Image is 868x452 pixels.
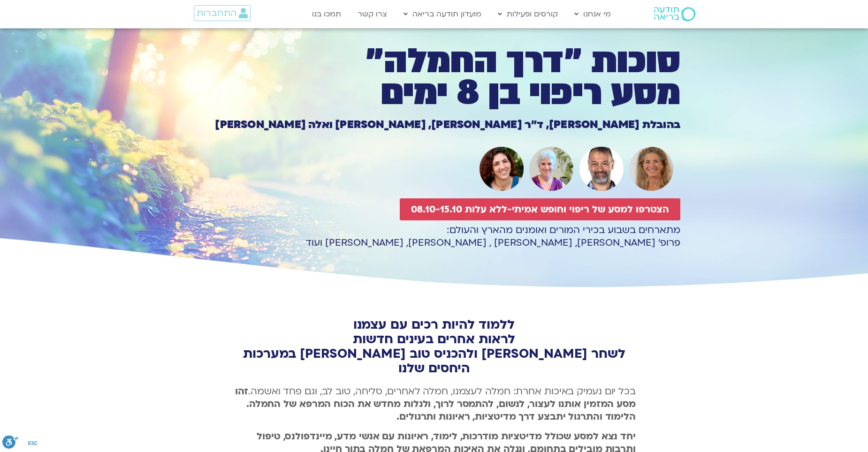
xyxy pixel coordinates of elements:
[188,120,680,130] h1: בהובלת [PERSON_NAME], ד״ר [PERSON_NAME], [PERSON_NAME] ואלה [PERSON_NAME]
[570,5,616,23] a: מי אנחנו
[353,5,392,23] a: צרו קשר
[493,5,563,23] a: קורסים ופעילות
[400,198,680,220] a: הצטרפו למסע של ריפוי וחופש אמיתי-ללא עלות 08.10-15.10
[188,224,680,249] p: מתארחים בשבוע בכירי המורים ואומנים מהארץ והעולם: פרופ׳ [PERSON_NAME], [PERSON_NAME] , [PERSON_NAM...
[235,385,636,423] b: זהו מסע המזמין אותנו לעצור, לנשום, להתמסר לרוך, ולגלות מחדש את הכוח המרפא של החמלה. הלימוד והתרגו...
[188,45,680,109] h1: סוכות ״דרך החמלה״ מסע ריפוי בן 8 ימים
[232,317,636,376] h2: ללמוד להיות רכים עם עצמנו לראות אחרים בעינים חדשות לשחר [PERSON_NAME] ולהכניס טוב [PERSON_NAME] ב...
[232,385,636,423] p: בכל יום נעמיק באיכות אחרת: חמלה לעצמנו, חמלה לאחרים, סליחה, טוב לב, וגם פחד ואשמה.
[307,5,346,23] a: תמכו בנו
[194,5,251,21] a: התחברות
[399,5,486,23] a: מועדון תודעה בריאה
[654,7,695,21] img: תודעה בריאה
[197,8,236,18] span: התחברות
[411,204,669,215] span: הצטרפו למסע של ריפוי וחופש אמיתי-ללא עלות 08.10-15.10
